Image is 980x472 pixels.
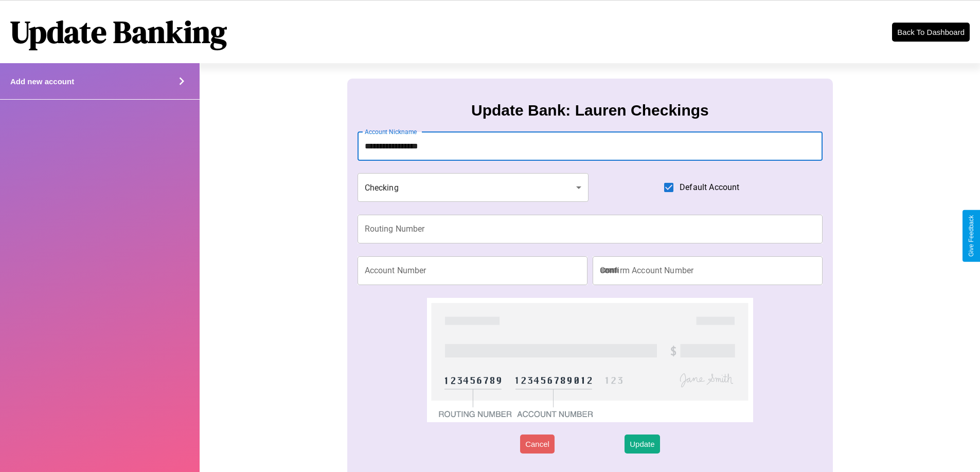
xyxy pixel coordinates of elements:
span: Default Account [680,181,739,194]
img: check [427,298,753,422]
label: Account Nickname [365,127,417,136]
div: Checking [358,173,589,202]
h4: Add new account [10,77,74,86]
button: Cancel [520,435,555,454]
button: Update [625,435,660,454]
h1: Update Banking [10,11,227,53]
h3: Update Bank: Lauren Checkings [471,102,709,119]
button: Back To Dashboard [892,23,970,42]
div: Give Feedback [968,215,975,257]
